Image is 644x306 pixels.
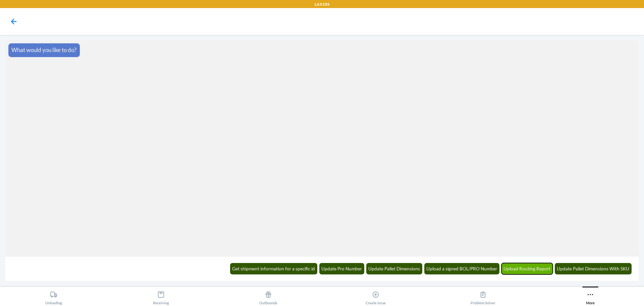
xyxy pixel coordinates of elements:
div: More [586,288,595,305]
button: Create Issue [322,287,429,305]
p: LAX1RS [315,1,329,7]
div: Create Issue [366,288,386,305]
button: Receiving [107,287,215,305]
button: Upload Routing Report [501,263,553,274]
button: Update Pallet Dimensions [366,263,423,274]
div: Receiving [153,288,169,305]
button: Update Pallet Dimensions With SKU [555,263,632,274]
button: Upload a signed BOL/PRO Number [424,263,500,274]
p: What would you like to do? [11,46,76,54]
div: Problem Solver [471,288,495,305]
button: Get shipment information for a specific id [230,263,318,274]
button: Update Pro Number [319,263,365,274]
button: More [537,287,644,305]
div: Unloading [45,288,62,305]
button: Outbounds [215,287,322,305]
div: Outbounds [259,288,277,305]
button: Problem Solver [429,287,537,305]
